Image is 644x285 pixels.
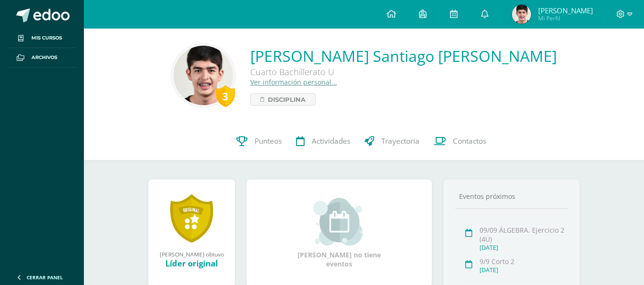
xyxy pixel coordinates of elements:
[250,78,337,87] a: Ver información personal...
[480,266,565,274] div: [DATE]
[358,122,427,160] a: Trayectoria
[453,136,486,146] span: Contactos
[31,34,62,42] span: Mis cursos
[250,46,557,66] a: [PERSON_NAME] Santiago [PERSON_NAME]
[381,136,419,146] span: Trayectoria
[250,66,536,78] div: Cuarto Bachillerato U
[27,274,63,281] span: Cerrar panel
[268,94,306,105] span: Disciplina
[229,122,289,160] a: Punteos
[538,6,593,15] span: [PERSON_NAME]
[313,198,365,246] img: event_small.png
[455,192,568,201] div: Eventos próximos
[216,85,235,107] div: 3
[292,198,387,268] div: [PERSON_NAME] no tiene eventos
[538,14,593,22] span: Mi Perfil
[158,258,225,269] div: Líder original
[480,244,565,252] div: [DATE]
[427,122,493,160] a: Contactos
[158,250,225,258] div: [PERSON_NAME] obtuvo
[480,257,565,266] div: 9/9 Corto 2
[255,136,282,146] span: Punteos
[480,226,565,244] div: 09/09 ÁLGEBRA. Ejercicio 2 (4U)
[8,48,76,68] a: Archivos
[512,5,531,24] img: 75547d3f596e18c1ce37b5546449d941.png
[31,54,57,61] span: Archivos
[312,136,350,146] span: Actividades
[8,29,76,48] a: Mis cursos
[289,122,358,160] a: Actividades
[250,93,316,106] a: Disciplina
[174,46,233,105] img: 5fa7c2d6c860785e04207caba90eaa2a.png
